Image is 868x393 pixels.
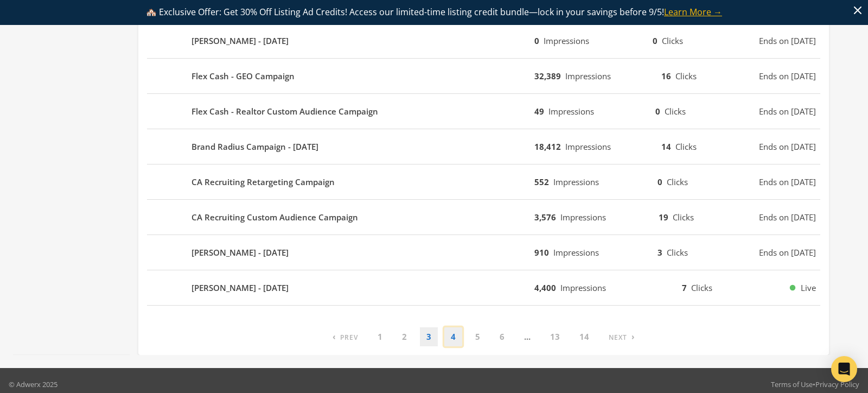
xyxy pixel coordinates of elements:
[659,212,668,223] b: 19
[9,379,58,390] p: © Adwerx 2025
[759,141,816,153] span: Ends on [DATE]
[675,71,697,81] span: Clicks
[560,282,606,293] span: Impressions
[147,134,820,160] button: Brand Radius Campaign - [DATE]18,412Impressions14ClicksEnds on [DATE]
[534,71,561,81] b: 32,389
[565,71,611,81] span: Impressions
[544,35,589,46] span: Impressions
[534,176,549,187] b: 552
[553,176,599,187] span: Impressions
[631,331,635,342] span: ›
[147,28,820,54] button: [PERSON_NAME] - [DATE]0Impressions0ClicksEnds on [DATE]
[553,247,599,258] span: Impressions
[544,327,566,346] a: 13
[665,106,686,117] span: Clicks
[192,105,378,118] b: Flex Cash - Realtor Custom Audience Campaign
[192,211,358,224] b: CA Recruiting Custom Audience Campaign
[493,327,511,346] a: 6
[534,247,549,258] b: 910
[771,379,859,390] div: •
[147,63,820,89] button: Flex Cash - GEO Campaign32,389Impressions16ClicksEnds on [DATE]
[801,282,816,294] span: Live
[573,327,596,346] a: 14
[759,176,816,188] span: Ends on [DATE]
[534,212,556,223] b: 3,576
[673,212,694,223] span: Clicks
[675,141,697,152] span: Clicks
[682,282,687,293] b: 7
[661,141,671,152] b: 14
[333,331,336,342] span: ‹
[147,169,820,195] button: CA Recruiting Retargeting Campaign552Impressions0ClicksEnds on [DATE]
[667,247,688,258] span: Clicks
[534,282,556,293] b: 4,400
[395,327,413,346] a: 2
[192,70,295,83] b: Flex Cash - GEO Campaign
[548,106,594,117] span: Impressions
[759,246,816,259] span: Ends on [DATE]
[560,212,606,223] span: Impressions
[534,106,544,117] b: 49
[691,282,712,293] span: Clicks
[147,239,820,265] button: [PERSON_NAME] - [DATE]910Impressions3ClicksEnds on [DATE]
[815,379,859,389] a: Privacy Policy
[444,327,462,346] a: 4
[469,327,487,346] a: 5
[759,70,816,83] span: Ends on [DATE]
[771,379,813,389] a: Terms of Use
[662,35,683,46] span: Clicks
[667,176,688,187] span: Clicks
[759,211,816,224] span: Ends on [DATE]
[326,327,365,346] a: Previous
[653,35,658,46] b: 0
[147,204,820,230] button: CA Recruiting Custom Audience Campaign3,576Impressions19ClicksEnds on [DATE]
[192,35,289,47] b: [PERSON_NAME] - [DATE]
[371,327,389,346] a: 1
[147,98,820,124] button: Flex Cash - Realtor Custom Audience Campaign49Impressions0ClicksEnds on [DATE]
[192,246,289,259] b: [PERSON_NAME] - [DATE]
[326,327,641,346] nav: pagination
[192,282,289,294] b: [PERSON_NAME] - [DATE]
[192,176,335,188] b: CA Recruiting Retargeting Campaign
[658,176,662,187] b: 0
[565,141,611,152] span: Impressions
[420,327,438,346] a: 3
[661,71,671,81] b: 16
[655,106,660,117] b: 0
[759,105,816,118] span: Ends on [DATE]
[534,35,539,46] b: 0
[602,327,641,346] a: Next
[192,141,318,153] b: Brand Radius Campaign - [DATE]
[147,275,820,301] button: [PERSON_NAME] - [DATE]4,400Impressions7ClicksLive
[534,141,561,152] b: 18,412
[658,247,662,258] b: 3
[759,35,816,47] span: Ends on [DATE]
[831,356,857,382] div: Open Intercom Messenger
